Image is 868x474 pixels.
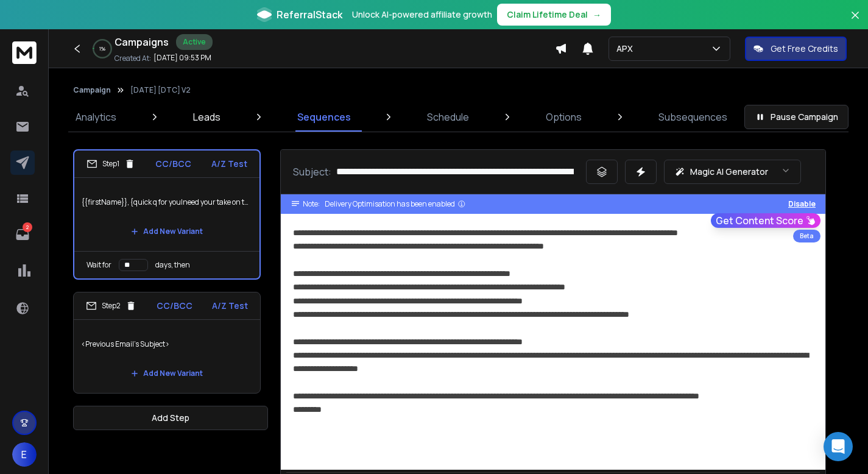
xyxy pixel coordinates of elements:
span: Note: [303,199,320,209]
a: Schedule [420,102,476,132]
p: Subsequences [658,110,727,124]
div: Active [176,34,213,50]
p: 1 % [99,45,105,52]
p: Leads [193,110,221,124]
button: Get Content Score [711,213,820,228]
div: Delivery Optimisation has been enabled [325,199,466,209]
a: 2 [10,222,35,247]
p: Options [546,110,582,124]
p: A/Z Test [211,158,247,170]
p: Unlock AI-powered affiliate growth [352,9,492,21]
p: Subject: [293,164,331,179]
p: Created At: [115,54,151,63]
p: CC/BCC [155,158,191,170]
p: APX [616,43,638,55]
a: Subsequences [651,102,735,132]
button: Pause Campaign [744,105,849,129]
span: ReferralStack [277,7,342,22]
h1: Campaigns [115,35,169,49]
li: Step1CC/BCCA/Z Test{{firstName}}, {quick q for you|need your take on this|crazy idea for ads}Add ... [73,149,261,280]
p: Magic AI Generator [690,166,768,178]
button: Close banner [847,7,863,37]
button: Add New Variant [121,361,213,386]
button: Add New Variant [121,219,213,244]
button: Claim Lifetime Deal→ [497,4,611,26]
p: Get Free Credits [771,43,838,55]
button: Magic AI Generator [664,160,801,184]
div: Step 2 [86,300,136,311]
p: Wait for [86,260,111,270]
p: days, then [155,260,190,270]
a: Analytics [68,102,124,132]
p: Schedule [427,110,469,124]
button: Get Free Credits [745,37,847,61]
a: Options [538,102,589,132]
span: → [593,9,601,21]
p: {{firstName}}, {quick q for you|need your take on this|crazy idea for ads} [82,185,252,219]
a: Sequences [290,102,358,132]
p: 2 [23,222,32,232]
button: E [12,442,37,467]
button: Campaign [73,85,111,95]
button: Add Step [73,406,268,430]
p: [DATE] [DTC] V2 [130,85,191,95]
p: Sequences [297,110,351,124]
div: Open Intercom Messenger [824,432,853,461]
p: Analytics [76,110,116,124]
button: Disable [788,199,816,209]
div: Step 1 [86,158,135,169]
p: <Previous Email's Subject> [81,327,253,361]
p: [DATE] 09:53 PM [153,53,211,63]
li: Step2CC/BCCA/Z Test<Previous Email's Subject>Add New Variant [73,292,261,394]
p: CC/BCC [157,300,192,312]
p: A/Z Test [212,300,248,312]
div: Beta [793,230,820,242]
a: Leads [186,102,228,132]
